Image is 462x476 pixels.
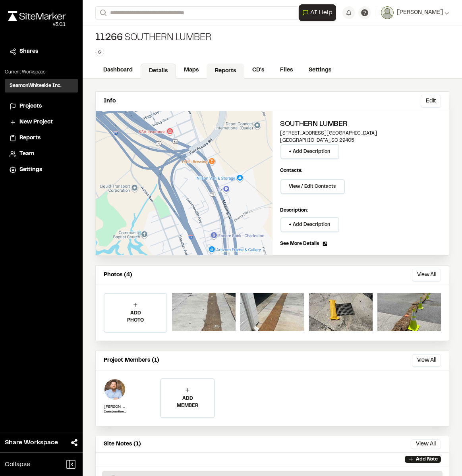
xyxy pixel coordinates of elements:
button: View / Edit Contacts [280,179,345,194]
span: Settings [19,166,42,174]
h3: SeamonWhiteside Inc. [10,82,62,89]
span: Collapse [5,460,30,469]
h2: Southern Lumber [280,119,441,130]
p: Site Notes (1) [104,440,141,449]
p: Contacts: [280,167,303,174]
a: Reports [207,64,244,79]
button: Open AI Assistant [299,4,336,21]
button: Search [95,6,110,19]
button: + Add Description [280,217,339,232]
button: View All [411,439,441,449]
span: Team [19,150,34,158]
p: Photos (4) [104,271,132,279]
p: [PERSON_NAME] [104,404,126,410]
span: [PERSON_NAME] [397,8,443,17]
p: ADD MEMBER [161,395,214,409]
button: Edit [421,95,441,108]
img: Shawn Simons [104,378,126,401]
span: Reports [19,134,41,143]
a: Reports [10,134,73,143]
span: AI Help [310,8,332,17]
p: [STREET_ADDRESS][GEOGRAPHIC_DATA] [280,130,441,137]
p: Add Note [416,456,438,463]
a: Settings [10,166,73,174]
button: Edit Tags [95,48,104,56]
img: User [381,6,394,19]
a: Files [272,63,301,78]
a: Details [141,64,176,79]
p: Description: [280,207,441,214]
span: 11266 [95,32,123,44]
a: Settings [301,63,339,78]
p: Current Workspace [5,69,78,76]
a: CD's [244,63,272,78]
p: [GEOGRAPHIC_DATA] , SC 29405 [280,137,441,144]
span: Share Workspace [5,438,58,447]
a: Projects [10,102,73,111]
span: See More Details [280,240,319,247]
img: rebrand.png [8,11,66,21]
p: Construction Admin Field Representative II [104,410,126,414]
p: Info [104,97,116,106]
p: ADD PHOTO [104,310,166,324]
div: Southern Lumber [95,32,211,44]
button: View All [412,354,441,367]
a: Team [10,150,73,158]
p: Project Members (1) [104,356,159,365]
a: Maps [176,63,207,78]
span: New Project [19,118,53,127]
button: View All [412,269,441,281]
div: Open AI Assistant [299,4,339,21]
a: Shares [10,47,73,56]
div: Oh geez...please don't... [8,21,66,28]
span: Projects [19,102,42,111]
span: Shares [19,47,38,56]
a: Dashboard [95,63,141,78]
button: + Add Description [280,144,339,159]
button: [PERSON_NAME] [381,6,449,19]
a: New Project [10,118,73,127]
